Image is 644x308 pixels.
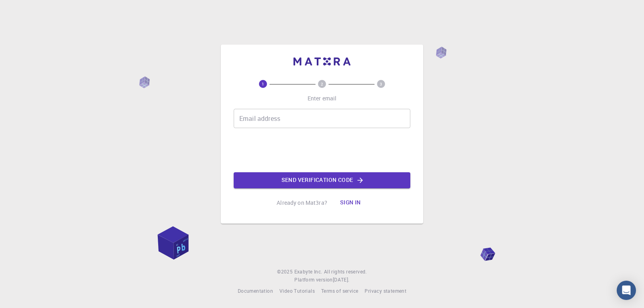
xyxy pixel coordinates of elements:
[333,276,350,283] span: [DATE] .
[277,268,294,276] span: © 2025
[238,288,273,294] span: Documentation
[380,81,382,87] text: 3
[321,81,323,87] text: 2
[333,276,350,284] a: [DATE].
[294,268,322,275] span: Exabyte Inc.
[294,276,332,284] span: Platform version
[308,94,337,102] p: Enter email
[324,268,367,276] span: All rights reserved.
[365,287,406,295] a: Privacy statement
[279,288,315,294] span: Video Tutorials
[261,135,383,166] iframe: reCAPTCHA
[617,281,636,300] div: Open Intercom Messenger
[294,268,322,276] a: Exabyte Inc.
[365,288,406,294] span: Privacy statement
[238,287,273,295] a: Documentation
[277,199,327,207] p: Already on Mat3ra?
[279,287,315,295] a: Video Tutorials
[321,287,358,295] a: Terms of service
[334,195,367,211] button: Sign in
[321,288,358,294] span: Terms of service
[262,81,264,87] text: 1
[234,172,410,188] button: Send verification code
